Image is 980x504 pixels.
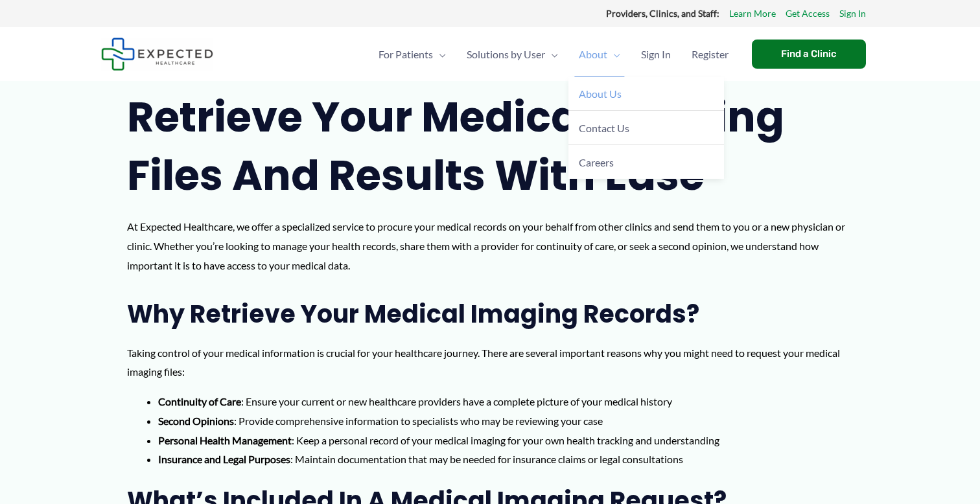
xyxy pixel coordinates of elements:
li: : Provide comprehensive information to specialists who may be reviewing your case [158,411,853,431]
span: Register [692,32,729,77]
p: At Expected Healthcare, we offer a specialized service to procure your medical records on your be... [127,217,853,275]
strong: Insurance and Legal Purposes [158,453,290,465]
span: Sign In [641,32,671,77]
h2: Why Retrieve Your Medical Imaging Records? [127,298,853,330]
span: For Patients [379,32,433,77]
a: For PatientsMenu Toggle [368,32,456,77]
a: Contact Us [568,111,724,145]
a: Careers [568,145,724,179]
a: Sign In [839,5,866,22]
p: Taking control of your medical information is crucial for your healthcare journey. There are seve... [127,343,853,382]
strong: Providers, Clinics, and Staff: [606,8,719,19]
a: Get Access [786,5,830,22]
a: Register [681,32,739,77]
a: AboutMenu Toggle [568,32,631,77]
a: Sign In [631,32,681,77]
span: Menu Toggle [607,32,620,77]
li: : Maintain documentation that may be needed for insurance claims or legal consultations [158,450,853,469]
strong: Continuity of Care [158,395,241,407]
li: : Keep a personal record of your medical imaging for your own health tracking and understanding [158,431,853,450]
li: : Ensure your current or new healthcare providers have a complete picture of your medical history [158,392,853,411]
a: Learn More [729,5,776,22]
span: Careers [579,156,614,168]
a: Find a Clinic [752,40,866,69]
h1: Retrieve Your Medical Imaging Files and Results with Ease [127,88,853,204]
strong: Second Opinions [158,415,234,427]
a: Solutions by UserMenu Toggle [456,32,568,77]
strong: Personal Health Management [158,434,292,446]
img: Expected Healthcare Logo - side, dark font, small [101,38,213,71]
a: About Us [568,77,724,111]
span: Menu Toggle [433,32,446,77]
span: Menu Toggle [545,32,558,77]
span: Solutions by User [467,32,545,77]
span: About Us [579,87,622,100]
span: Contact Us [579,122,629,134]
span: About [579,32,607,77]
nav: Primary Site Navigation [368,32,739,77]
